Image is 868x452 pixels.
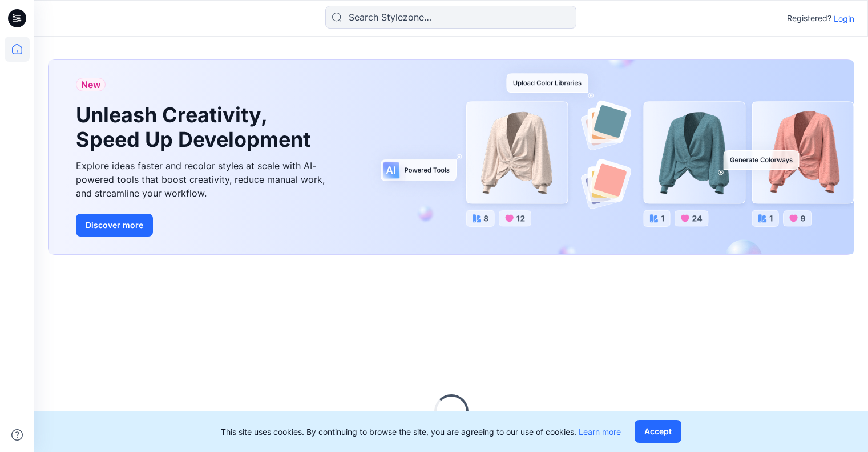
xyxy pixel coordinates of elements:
button: Discover more [76,214,153,237]
p: Registered? [787,11,831,25]
p: Login [834,13,854,25]
a: Learn more [579,427,621,437]
h1: Unleash Creativity, Speed Up Development [76,103,316,152]
p: This site uses cookies. By continuing to browse the site, you are agreeing to our use of cookies. [221,426,621,438]
button: Accept [635,420,681,443]
span: New [81,78,100,91]
a: Discover more [76,214,333,237]
div: Explore ideas faster and recolor styles at scale with AI-powered tools that boost creativity, red... [76,159,333,200]
input: Search Stylezone… [325,6,576,29]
